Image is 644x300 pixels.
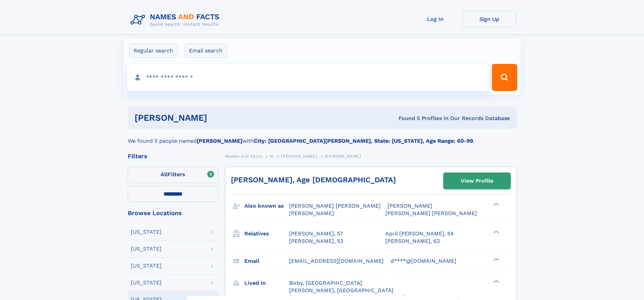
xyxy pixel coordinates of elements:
[128,153,218,159] div: Filters
[131,280,162,285] div: [US_STATE]
[385,230,454,237] a: April [PERSON_NAME], 54
[128,11,225,29] img: Logo Names and Facts
[128,167,218,183] label: Filters
[131,246,162,252] div: [US_STATE]
[387,203,432,209] span: [PERSON_NAME]
[461,173,493,189] div: View Profile
[197,138,242,144] b: [PERSON_NAME]
[225,152,262,160] a: Names and Facts
[231,176,396,184] a: [PERSON_NAME], Age [DEMOGRAPHIC_DATA]
[244,200,289,212] h3: Also known as
[492,64,517,91] button: Search Button
[129,44,177,58] label: Regular search
[492,279,500,283] div: ❯
[244,228,289,239] h3: Relatives
[325,154,361,159] span: [PERSON_NAME]
[270,154,273,159] span: M
[492,202,500,207] div: ❯
[281,154,317,159] span: [PERSON_NAME]
[131,229,162,235] div: [US_STATE]
[128,129,517,145] div: We found 5 people named with .
[270,152,273,160] a: M
[492,230,500,234] div: ❯
[131,263,162,269] div: [US_STATE]
[281,152,317,160] a: [PERSON_NAME]
[462,11,517,27] a: Sign Up
[128,210,218,216] div: Browse Locations
[289,280,362,286] span: Bixby, [GEOGRAPHIC_DATA]
[385,237,440,245] a: [PERSON_NAME], 62
[492,257,500,261] div: ❯
[135,114,303,122] h1: [PERSON_NAME]
[289,230,343,237] a: [PERSON_NAME], 57
[444,173,510,189] a: View Profile
[289,258,384,264] span: [EMAIL_ADDRESS][DOMAIN_NAME]
[289,287,393,294] span: [PERSON_NAME], [GEOGRAPHIC_DATA]
[127,64,489,91] input: search input
[254,138,473,144] b: City: [GEOGRAPHIC_DATA][PERSON_NAME], State: [US_STATE], Age Range: 60-99
[289,203,381,209] span: [PERSON_NAME] [PERSON_NAME]
[185,44,227,58] label: Email search
[408,11,462,27] a: Log In
[289,210,334,216] span: [PERSON_NAME]
[161,171,168,178] span: All
[289,237,343,245] a: [PERSON_NAME], 53
[244,277,289,289] h3: Lived in
[244,255,289,267] h3: Email
[385,210,477,216] span: [PERSON_NAME] [PERSON_NAME]
[303,115,510,122] div: Found 5 Profiles In Our Records Database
